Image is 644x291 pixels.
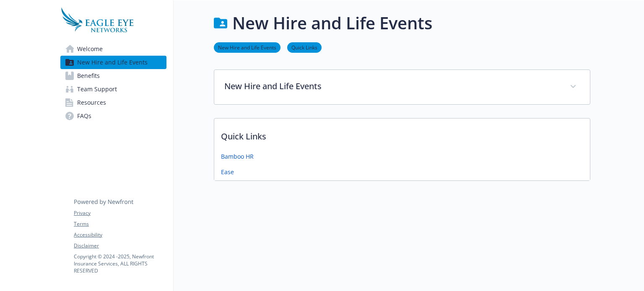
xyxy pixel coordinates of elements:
a: Team Support [60,82,166,96]
p: Copyright © 2024 - 2025 , Newfront Insurance Services, ALL RIGHTS RESERVED [74,253,166,274]
p: Quick Links [214,118,590,149]
a: New Hire and Life Events [214,43,280,51]
h1: New Hire and Life Events [232,10,432,36]
a: Quick Links [287,43,322,51]
a: Resources [60,96,166,109]
span: New Hire and Life Events [77,56,148,69]
span: Team Support [77,82,117,96]
a: Welcome [60,42,166,56]
a: Accessibility [74,231,166,239]
a: Bamboo HR [221,152,254,161]
p: New Hire and Life Events [224,80,560,93]
a: Ease [221,167,234,176]
a: Benefits [60,69,166,82]
a: Terms [74,220,166,228]
span: FAQs [77,109,91,123]
span: Welcome [77,42,103,56]
a: Disclaimer [74,242,166,250]
a: New Hire and Life Events [60,56,166,69]
a: Privacy [74,209,166,217]
a: FAQs [60,109,166,123]
span: Benefits [77,69,100,82]
span: Resources [77,96,106,109]
div: New Hire and Life Events [214,70,590,104]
